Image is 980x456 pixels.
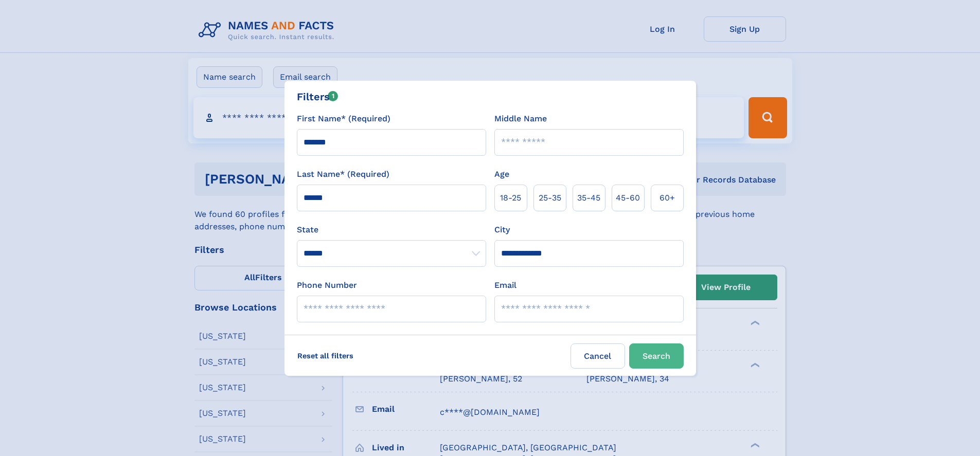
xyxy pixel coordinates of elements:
[660,192,675,204] span: 60+
[629,343,684,369] button: Search
[297,279,357,291] label: Phone Number
[494,279,516,291] label: Email
[577,192,600,204] span: 35‑45
[291,343,360,368] label: Reset all filters
[616,192,640,204] span: 45‑60
[297,89,338,104] div: Filters
[297,168,389,180] label: Last Name* (Required)
[297,113,390,125] label: First Name* (Required)
[494,168,509,180] label: Age
[571,343,625,369] label: Cancel
[539,192,561,204] span: 25‑35
[494,113,547,125] label: Middle Name
[500,192,521,204] span: 18‑25
[297,224,486,236] label: State
[494,224,510,236] label: City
